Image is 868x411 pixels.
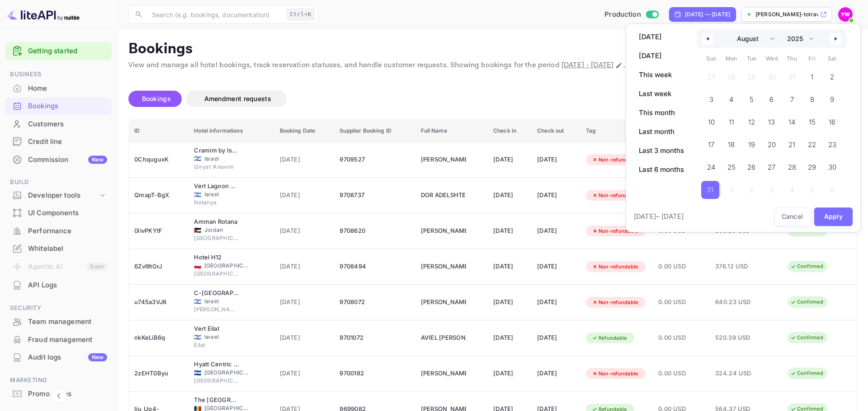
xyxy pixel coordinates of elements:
[828,137,836,153] span: 23
[707,182,713,198] span: 31
[802,66,822,84] button: 1
[701,134,722,152] button: 17
[633,105,689,120] button: This month
[701,111,722,129] button: 10
[633,29,689,45] button: [DATE]
[634,212,684,222] span: [DATE] – [DATE]
[828,159,836,175] span: 30
[782,156,802,174] button: 28
[768,159,775,175] span: 27
[810,92,814,108] span: 8
[722,134,742,152] button: 18
[768,114,775,130] span: 13
[741,51,762,66] span: Tue
[762,134,782,152] button: 20
[802,134,822,152] button: 22
[633,124,689,139] button: Last month
[814,208,853,226] button: Apply
[808,137,816,153] span: 22
[782,51,802,66] span: Thu
[769,92,774,108] span: 6
[750,92,754,108] span: 5
[633,86,689,102] button: Last week
[729,92,733,108] span: 4
[762,111,782,129] button: 13
[633,162,689,177] button: Last 6 months
[701,88,722,106] button: 3
[830,69,834,85] span: 2
[822,156,842,174] button: 30
[741,88,762,106] button: 5
[709,92,713,108] span: 3
[748,114,755,130] span: 12
[729,114,734,130] span: 11
[707,159,715,175] span: 24
[822,111,842,129] button: 16
[802,156,822,174] button: 29
[808,159,816,175] span: 29
[701,179,722,197] button: 31
[790,92,794,108] span: 7
[782,88,802,106] button: 7
[722,111,742,129] button: 11
[727,159,736,175] span: 25
[633,67,689,83] button: This week
[741,156,762,174] button: 26
[748,137,755,153] span: 19
[822,134,842,152] button: 23
[741,111,762,129] button: 12
[829,114,835,130] span: 16
[708,137,714,153] span: 17
[762,88,782,106] button: 6
[701,156,722,174] button: 24
[782,134,802,152] button: 21
[747,159,755,175] span: 26
[701,51,722,66] span: Sun
[774,208,811,226] button: Cancel
[728,137,735,153] span: 18
[802,111,822,129] button: 15
[762,51,782,66] span: Wed
[788,137,795,153] span: 21
[722,88,742,106] button: 4
[788,159,796,175] span: 28
[782,111,802,129] button: 14
[708,114,715,130] span: 10
[722,156,742,174] button: 25
[741,134,762,152] button: 19
[633,48,689,64] button: [DATE]
[811,69,813,85] span: 1
[822,51,842,66] span: Sat
[822,66,842,84] button: 2
[633,143,689,158] button: Last 3 months
[830,92,834,108] span: 9
[822,88,842,106] button: 9
[802,88,822,106] button: 8
[809,114,816,130] span: 15
[802,51,822,66] span: Fri
[788,114,795,130] span: 14
[768,137,776,153] span: 20
[722,51,742,66] span: Mon
[762,156,782,174] button: 27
